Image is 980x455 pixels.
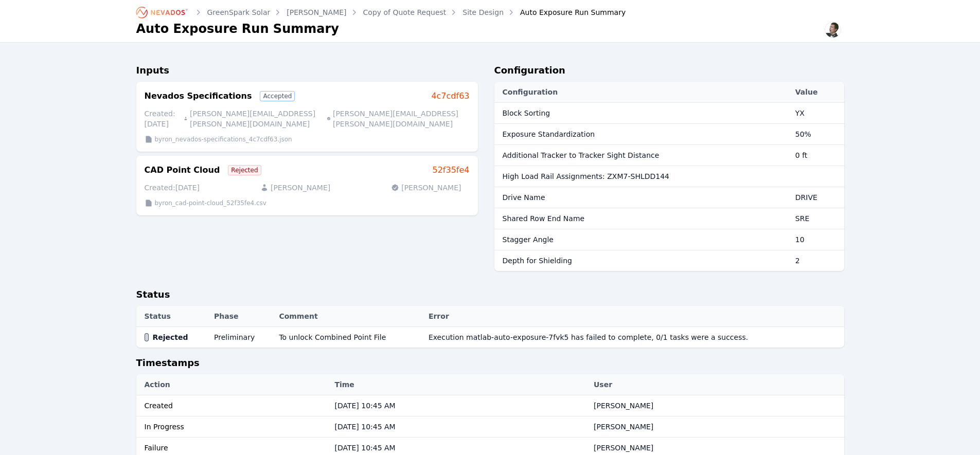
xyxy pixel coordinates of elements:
[260,183,330,193] p: [PERSON_NAME]
[589,395,844,416] td: [PERSON_NAME]
[795,193,817,202] span: DRIVE
[153,332,188,342] span: Rejected
[136,21,339,37] h1: Auto Exposure Run Summary
[431,90,469,102] a: 4c7cdf63
[274,327,423,348] td: To unlock Combined Point File
[136,287,844,306] h2: Status
[506,7,626,17] div: Auto Exposure Run Summary
[391,183,461,193] p: [PERSON_NAME]
[145,401,325,411] div: Created
[136,63,478,82] h2: Inputs
[503,193,545,202] span: Drive Name
[363,7,447,17] a: Copy of Quote Request
[145,443,325,453] div: Failure
[795,257,800,265] span: 2
[145,183,200,193] p: Created: [DATE]
[462,7,504,17] a: Site Design
[145,164,220,176] h3: CAD Point Cloud
[207,7,271,17] a: GreenSpark Solar
[155,135,292,143] p: byron_nevados-specifications_4c7cdf63.json
[209,306,274,327] th: Phase
[214,332,255,342] div: Preliminary
[228,165,261,175] div: Rejected
[145,108,175,129] p: Created: [DATE]
[145,422,325,432] div: In Progress
[329,374,589,395] th: Time
[136,4,626,21] nav: Breadcrumb
[589,374,844,395] th: User
[825,22,841,38] img: Alex Kushner
[503,109,550,117] span: Block Sorting
[503,257,572,265] span: Depth for Shielding
[503,172,670,180] span: High Load Rail Assignments: ZXM7-SHLDD144
[423,327,844,348] td: Execution matlab-auto-exposure-7fvk5 has failed to complete, 0/1 tasks were a success.
[795,151,808,159] span: 0 ft
[260,91,295,101] div: Accepted
[155,199,266,207] p: byron_cad-point-cloud_52f35fe4.csv
[136,356,844,374] h2: Timestamps
[274,306,423,327] th: Comment
[329,416,589,438] td: [DATE] 10:45 AM
[423,306,844,327] th: Error
[494,82,790,103] th: Configuration
[327,108,461,129] p: [PERSON_NAME][EMAIL_ADDRESS][PERSON_NAME][DOMAIN_NAME]
[589,416,844,438] td: [PERSON_NAME]
[790,82,844,103] th: Value
[136,374,330,395] th: Action
[503,214,585,223] span: Shared Row End Name
[329,395,589,416] td: [DATE] 10:45 AM
[503,235,554,244] span: Stagger Angle
[145,90,252,102] h3: Nevados Specifications
[795,130,811,138] span: 50%
[287,7,346,17] a: [PERSON_NAME]
[184,108,318,129] p: [PERSON_NAME][EMAIL_ADDRESS][PERSON_NAME][DOMAIN_NAME]
[795,214,809,223] span: SRE
[432,164,469,176] a: 52f35fe4
[136,306,209,327] th: Status
[494,63,844,82] h2: Configuration
[795,109,805,117] span: YX
[503,130,595,138] span: Exposure Standardization
[795,235,805,244] span: 10
[503,151,660,159] span: Additional Tracker to Tracker Sight Distance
